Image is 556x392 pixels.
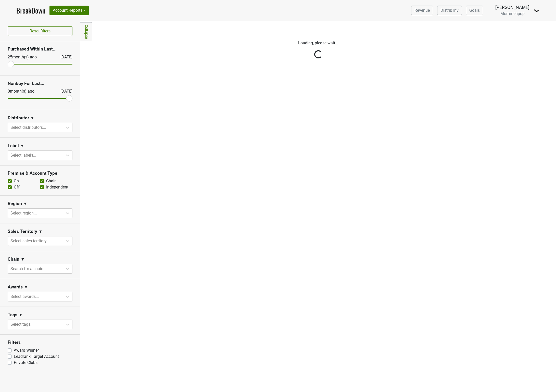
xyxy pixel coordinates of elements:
a: Collapse [80,22,92,41]
button: Account Reports [49,6,89,15]
a: BreakDown [16,5,45,16]
a: Revenue [411,6,433,15]
p: Loading, please wait... [177,40,460,46]
a: Distrib Inv [437,6,462,15]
